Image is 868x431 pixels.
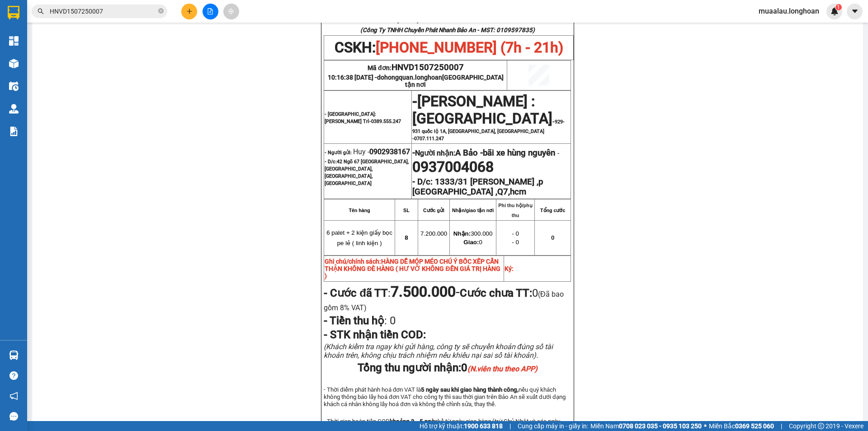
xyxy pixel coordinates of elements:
img: warehouse-icon [9,59,19,68]
strong: Nhận: [453,230,471,237]
strong: 1333/31 [PERSON_NAME] ,p [GEOGRAPHIC_DATA] ,Q7,hcm [412,177,543,197]
span: plus [186,8,193,14]
span: (Đã bao gồm 8% VAT) [324,290,563,312]
span: 0902938167 [369,147,410,156]
strong: SL [403,208,410,213]
span: 0 [461,361,538,374]
span: 6 palet + 2 kiện giấy bọc pe lẻ ( linh kiện ) [326,229,392,246]
strong: - Cước đã TT [324,287,388,299]
span: : [324,287,460,299]
span: Tổng thu người nhận: [358,361,538,374]
span: Miền Bắc [709,421,774,431]
span: Cung cấp máy in - giấy in: [518,421,588,431]
span: ⚪️ [704,424,707,428]
span: muaalau.longhoan [751,5,826,17]
span: caret-down [851,7,859,15]
span: | [781,421,782,431]
sup: 1 [835,4,842,10]
span: | [509,421,511,431]
span: 0707.111.247 [414,136,444,142]
button: file-add [203,4,218,19]
span: aim [228,8,234,14]
span: 0 [387,314,396,327]
span: - [GEOGRAPHIC_DATA]: [PERSON_NAME] Trì- [325,111,401,124]
span: question-circle [9,371,18,380]
img: dashboard-icon [9,36,19,46]
strong: Tổng cước [540,208,565,213]
img: solution-icon [9,127,19,136]
button: plus [181,4,197,19]
strong: Cước chưa TT: [460,287,532,299]
strong: BIÊN NHẬN VẬN CHUYỂN BẢO AN EXPRESS [363,14,532,24]
strong: Tên hàng [349,208,370,213]
span: [PHONE_NUMBER] (7h - 21h) [376,39,563,56]
span: search [38,8,44,14]
span: 7.200.000 [420,230,447,237]
strong: 0708 023 035 - 0935 103 250 [619,422,702,430]
strong: - Người gửi: [325,150,352,156]
strong: - Tiền thu hộ [324,314,384,327]
span: copyright [818,423,824,429]
strong: Ký: [505,265,514,272]
span: 300.000 [453,230,493,237]
span: - 0 [512,230,519,237]
span: 0937004068 [412,158,494,175]
strong: Phí thu hộ/phụ thu [498,203,533,218]
span: message [9,412,18,421]
img: warehouse-icon [9,350,19,360]
span: [GEOGRAPHIC_DATA] tận nơi [405,74,504,88]
span: notification [9,392,18,400]
span: A Bảo -bãi xe hùng nguyên [455,148,555,158]
span: file-add [207,8,213,14]
span: Hỗ trợ kỹ thuật: [420,421,503,431]
span: - STK nhận tiền COD: [324,328,426,341]
span: 8 [405,234,408,241]
span: 929-931 quốc lộ 1A, [GEOGRAPHIC_DATA], [GEOGRAPHIC_DATA] - [412,119,565,142]
span: 10:16:38 [DATE] - [328,74,504,88]
span: close-circle [158,8,164,14]
span: - 0 [512,239,519,246]
strong: Giao: [463,239,479,246]
span: 1 [837,4,840,10]
span: 0 [551,234,554,241]
strong: 1900 633 818 [464,422,503,430]
strong: - D/c: [412,177,433,187]
strong: 5 ngày sau khi giao hàng thành công, [421,386,519,393]
span: - [555,149,559,157]
span: Mã đơn: [368,64,464,71]
span: 42 Ngõ 67 [GEOGRAPHIC_DATA], [GEOGRAPHIC_DATA], [GEOGRAPHIC_DATA], [GEOGRAPHIC_DATA] [325,159,409,186]
span: dohongquan.longhoan [377,74,504,88]
span: Huy - [353,147,410,156]
span: CSKH: [335,39,563,56]
button: caret-down [847,4,863,19]
strong: 0369 525 060 [735,422,774,430]
span: (Khách kiểm tra ngay khi gửi hàng, công ty sẽ chuyển khoản đúng số tài khoản trên, không chịu trá... [324,342,553,360]
img: warehouse-icon [9,104,19,114]
img: icon-new-feature [830,7,839,15]
strong: 7.500.000 [391,283,456,300]
em: (N.viên thu theo APP) [467,365,538,373]
strong: khoảng 3 - 5 ngày [390,418,438,425]
span: close-circle [158,7,164,16]
input: Tìm tên, số ĐT hoặc mã đơn [50,6,156,16]
span: : [324,314,396,327]
strong: Ghi chú/chính sách: [325,258,500,279]
span: - Thời điểm phát hành hoá đơn VAT là nếu quý khách không thông báo lấy hoá đơn VAT cho công ty th... [324,386,565,407]
span: - [391,283,460,300]
strong: Nhận/giao tận nơi [452,208,494,213]
span: 0 [463,239,482,246]
strong: (Công Ty TNHH Chuyển Phát Nhanh Bảo An - MST: 0109597835) [360,27,535,33]
strong: - D/c: [325,159,409,186]
span: [PERSON_NAME] : [GEOGRAPHIC_DATA] [412,93,552,127]
strong: - [412,148,555,158]
span: Người nhận: [415,149,555,157]
img: warehouse-icon [9,81,19,91]
button: aim [223,4,239,19]
strong: Cước gửi [423,208,444,213]
span: - [412,101,565,142]
span: - [412,93,417,110]
span: HNVD1507250007 [392,62,464,72]
span: 0389.555.247 [371,118,401,124]
img: logo-vxr [8,6,19,19]
span: Miền Nam [590,421,702,431]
